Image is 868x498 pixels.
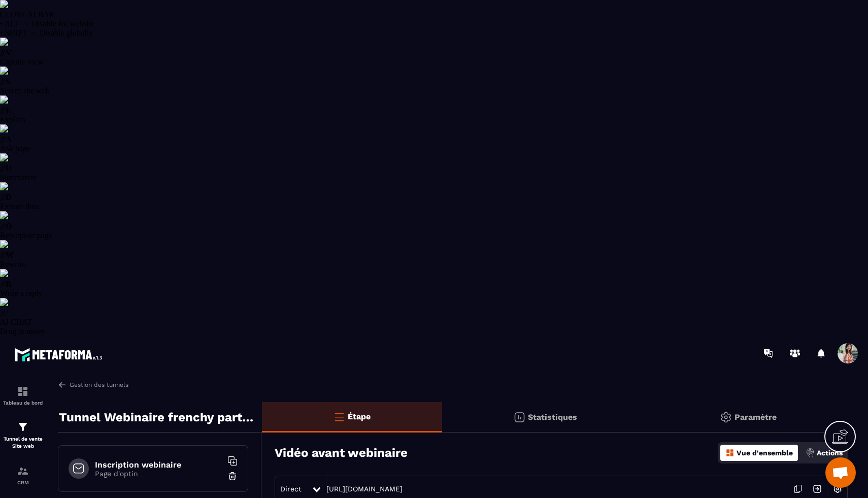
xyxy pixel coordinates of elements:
h3: Vidéo avant webinaire [275,446,408,460]
img: stats.20deebd0.svg [513,411,525,423]
p: Étape [348,412,371,421]
img: arrow [58,380,67,389]
img: actions.d6e523a2.png [806,448,815,457]
p: Vue d'ensemble [737,449,793,457]
a: formationformationTableau de bord [3,378,43,413]
a: formationformationTunnel de vente Site web [3,413,43,457]
p: Actions [817,449,843,457]
img: logo [14,345,106,364]
p: CRM [3,480,43,485]
p: Statistiques [528,412,577,422]
img: formation [17,465,29,477]
a: formationformationCRM [3,457,43,493]
p: Page d'optin [95,470,222,478]
p: Paramètre [735,412,777,422]
img: formation [17,421,29,433]
p: Tunnel Webinaire frenchy partners [59,407,254,427]
img: dashboard-orange.40269519.svg [725,448,735,457]
img: bars-o.4a397970.svg [333,411,345,423]
img: trash [227,471,238,481]
a: [URL][DOMAIN_NAME] [326,485,403,493]
img: setting-gr.5f69749f.svg [720,411,732,423]
img: formation [17,385,29,397]
p: Tunnel de vente Site web [3,436,43,450]
h6: Inscription webinaire [95,460,222,470]
div: Ouvrir le chat [825,457,856,488]
span: Direct [280,485,302,493]
p: Tableau de bord [3,400,43,406]
a: Gestion des tunnels [58,380,128,389]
